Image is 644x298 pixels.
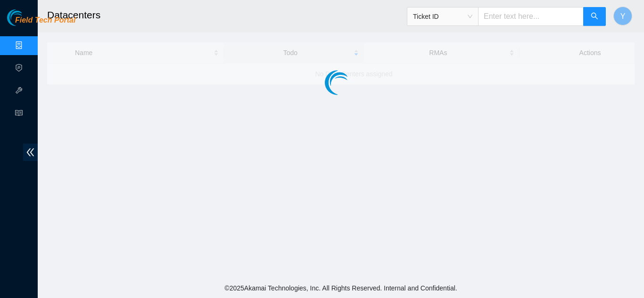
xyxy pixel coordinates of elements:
[413,9,472,24] span: Ticket ID
[23,144,38,161] span: double-left
[591,12,598,21] span: search
[15,16,75,25] span: Field Tech Portal
[38,278,644,298] footer: © 2025 Akamai Technologies, Inc. All Rights Reserved. Internal and Confidential.
[478,7,584,26] input: Enter text here...
[15,105,23,124] span: read
[613,7,632,25] button: Y
[583,7,606,26] button: search
[620,10,626,22] span: Y
[7,17,75,29] a: Akamai TechnologiesField Tech Portal
[7,9,48,26] img: Akamai Technologies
